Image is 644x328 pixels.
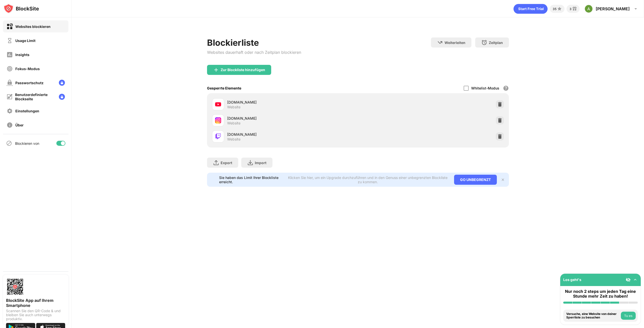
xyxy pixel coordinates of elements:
[221,68,265,72] div: Zur Blockliste hinzufügen
[6,309,65,321] div: Scannen Sie den QR-Code & und bleiben Sie auch unterwegs produktiv.
[227,137,240,142] div: Website
[15,67,40,71] div: Fokus-Modus
[7,122,13,128] img: about-off.svg
[15,141,39,146] div: Blockieren von
[7,66,13,72] img: focus-off.svg
[6,140,12,146] img: blocking-icon.svg
[633,277,638,282] img: omni-setup-toggle.svg
[288,175,448,184] div: Klicken Sie hier, um ein Upgrade durchzuführen und in den Genuss einer unbegrenzten Blockliste zu...
[227,116,358,121] div: [DOMAIN_NAME]
[626,277,631,282] img: eye-not-visible.svg
[207,37,301,48] div: Blockierliste
[7,52,13,58] img: insights-off.svg
[454,175,497,185] div: GO UNBEGRENZT
[59,80,65,86] img: lock-menu.svg
[15,123,24,127] div: Über
[489,40,503,45] div: Zeitplan
[15,109,39,113] div: Einstellungen
[227,132,358,137] div: [DOMAIN_NAME]
[215,101,221,107] img: favicons
[7,94,13,100] img: customize-block-page-off.svg
[227,121,240,125] div: Website
[570,7,572,11] div: 3
[207,86,241,90] div: Gesperrte Elemente
[59,94,65,100] img: lock-menu.svg
[563,289,638,299] div: Nur noch 2 steps um jeden Tag eine Stunde mehr Zeit zu haben!
[585,5,593,13] img: ACg8ocKCNc3PvNUY4TtnKbyv5hQwJwIj0JiQOtHn_m9NBildKCFEug=s96-c
[501,178,505,182] img: x-button.svg
[219,175,285,184] div: Sie haben das Limit Ihrer Blockliste erreicht.
[15,92,55,101] div: Benutzerdefinierte Blockseite
[556,6,562,12] img: points-small.svg
[7,80,13,86] img: password-protection-off.svg
[215,133,221,139] img: favicons
[227,105,240,109] div: Website
[621,312,636,320] button: Tu es
[553,7,556,11] div: 35
[572,6,578,12] img: reward-small.svg
[15,53,29,57] div: Insights
[563,277,581,282] div: Los geht's
[7,108,13,114] img: settings-off.svg
[7,37,13,44] img: time-usage-off.svg
[6,278,24,296] img: options-page-qr-code.png
[15,24,51,29] div: Websites blockieren
[15,38,35,43] div: Usage Limit
[596,6,630,11] div: [PERSON_NAME]
[207,50,301,55] div: Websites dauerhaft oder nach Zeitplan blockieren
[255,161,266,165] div: Import
[215,117,221,123] img: favicons
[513,4,548,14] div: animation
[7,23,13,30] img: block-on.svg
[566,312,620,319] div: Versuche, eine Website von deiner Sperrliste zu besuchen
[15,81,44,85] div: Passwortschutz
[4,4,39,14] img: logo-blocksite.svg
[221,161,232,165] div: Export
[227,100,358,105] div: [DOMAIN_NAME]
[471,86,499,90] div: Whitelist-Modus
[6,298,65,308] div: BlockSite App auf Ihrem Smartphone
[445,40,465,45] div: Weiterleiten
